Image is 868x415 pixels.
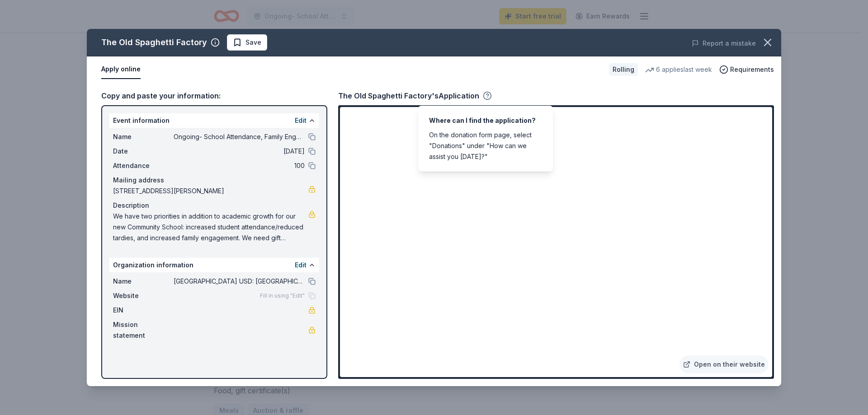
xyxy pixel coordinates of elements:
[113,175,316,186] div: Mailing address
[295,115,307,126] button: Edit
[113,276,174,287] span: Name
[245,37,261,48] span: Save
[113,146,174,157] span: Date
[227,34,267,51] button: Save
[645,64,712,75] div: 6 applies last week
[101,60,141,79] button: Apply online
[113,160,174,171] span: Attendance
[101,35,207,50] div: The Old Spaghetti Factory
[113,290,174,301] span: Website
[338,90,492,102] div: The Old Spaghetti Factory's Application
[609,63,638,76] div: Rolling
[692,38,756,49] button: Report a mistake
[109,258,319,272] div: Organization information
[679,355,769,373] a: Open on their website
[719,64,774,75] button: Requirements
[113,211,308,243] span: We have two priorities in addition to academic growth for our new Community School: increased stu...
[113,305,174,316] span: EIN
[113,186,308,196] span: [STREET_ADDRESS][PERSON_NAME]
[113,319,174,341] span: Mission statement
[174,146,305,157] span: [DATE]
[429,115,542,126] div: Where can I find the application?
[174,276,305,287] span: [GEOGRAPHIC_DATA] USD: [GEOGRAPHIC_DATA]
[101,90,327,102] div: Copy and paste your information:
[260,292,305,299] span: Fill in using "Edit"
[113,131,174,142] span: Name
[730,64,774,75] span: Requirements
[174,160,305,171] span: 100
[109,113,319,128] div: Event information
[418,106,553,172] div: On the donation form page, select "Donations" under "How can we assist you [DATE]?"
[174,131,305,142] span: Ongoing- School Attendance, Family Engagement, & Academic Incentives
[295,260,307,270] button: Edit
[113,200,316,211] div: Description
